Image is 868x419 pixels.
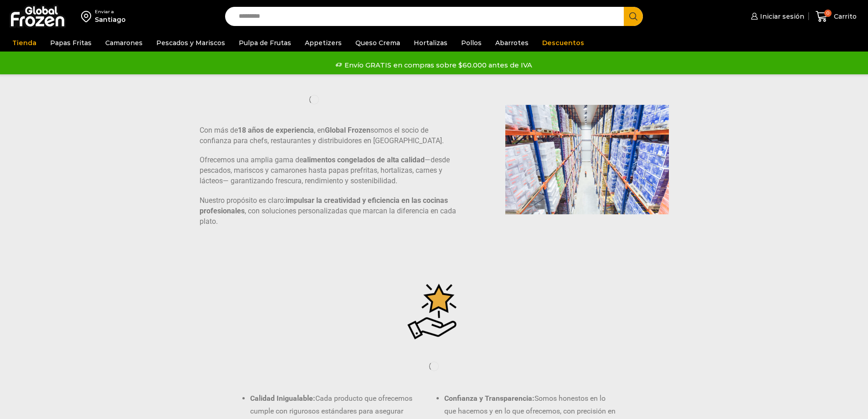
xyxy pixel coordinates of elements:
b: Calidad Inigualable: [250,394,315,403]
b: Global Frozen [325,126,370,134]
b: impulsar la creatividad y eficiencia en las cocinas profesionales [200,196,448,215]
a: Appetizers [300,34,346,52]
a: Iniciar sesión [749,7,804,26]
b: Confianza y Transparencia: [444,394,534,403]
a: Descuentos [538,34,589,52]
p: Con más de , en somos el socio de confianza para chefs, restaurantes y distribuidores en [GEOGRAP... [200,125,458,146]
div: Enviar a [95,9,126,15]
a: Abarrotes [491,34,533,52]
a: Pulpa de Frutas [234,34,296,52]
a: Tienda [8,34,41,52]
p: Nuestro propósito es claro: , con soluciones personalizadas que marcan la diferencia en cada plato. [200,196,458,227]
span: Iniciar sesión [758,12,804,21]
div: Santiago [95,15,126,24]
img: address-field-icon.svg [81,9,95,24]
a: Pescados y Mariscos [152,34,230,52]
b: 18 años de experiencia [238,126,314,134]
span: Carrito [832,12,857,21]
b: alimentos congelados de alta calidad [303,155,425,164]
a: Queso Crema [351,34,405,52]
a: Papas Fritas [46,34,96,52]
a: Hortalizas [409,34,452,52]
a: Pollos [457,34,486,52]
span: 0 [824,10,832,17]
a: Camarones [101,34,147,52]
button: Search button [624,7,643,26]
p: Ofrecemos una amplia gama de —desde pescados, mariscos y camarones hasta papas prefritas, hortali... [200,155,458,186]
a: 0 Carrito [813,6,859,27]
